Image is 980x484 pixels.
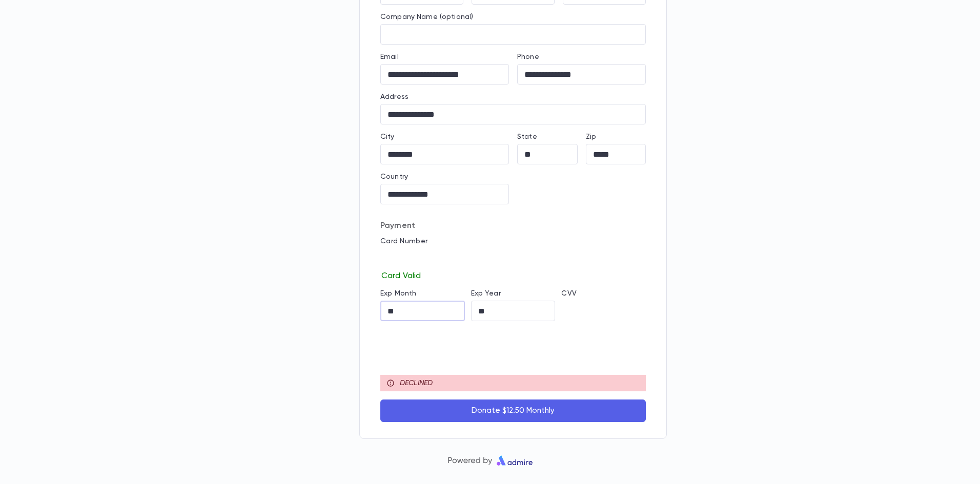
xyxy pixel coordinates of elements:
label: Phone [517,53,539,61]
label: State [517,133,537,141]
label: Address [380,93,409,101]
label: Exp Year [471,289,501,298]
iframe: cvv [561,301,646,321]
label: City [380,133,395,141]
label: Email [380,53,399,61]
label: Company Name (optional) [380,13,473,21]
p: Payment [380,221,646,231]
button: Donate $12.50 Monthly [380,399,646,422]
label: Exp Month [380,289,416,298]
p: Card Number [380,237,646,245]
label: Zip [586,133,596,141]
label: Country [380,173,408,181]
p: Card Valid [380,269,646,281]
p: DECLINED [400,378,433,388]
iframe: card [380,248,646,269]
p: CVV [561,289,646,298]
